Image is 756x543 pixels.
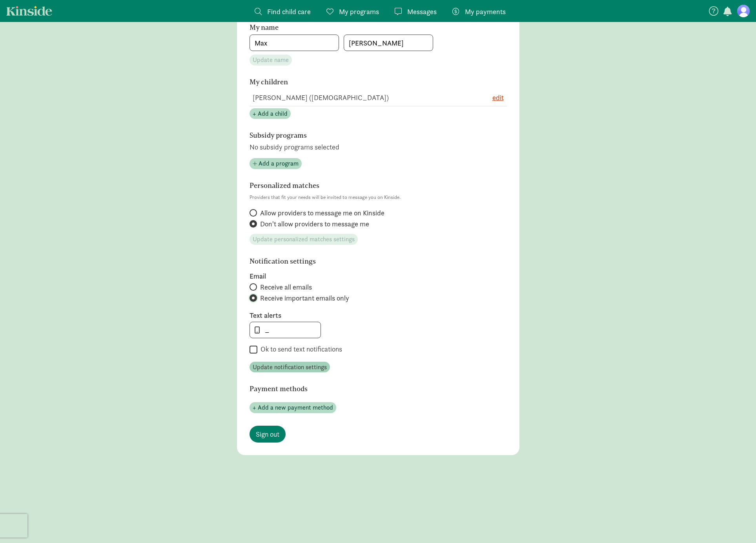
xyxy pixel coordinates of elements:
[260,282,312,292] span: Receive all emails
[253,55,289,65] span: Update name
[250,131,465,139] h6: Subsidy programs
[407,6,437,17] span: Messages
[260,293,349,303] span: Receive important emails only
[250,24,465,31] h6: My name
[250,271,507,281] label: Email
[250,362,330,373] button: Update notification settings
[257,344,342,354] label: Ok to send text notifications
[250,322,321,338] input: 555-555-5555
[256,429,279,439] span: Sign out
[250,402,336,413] button: + Add a new payment method
[465,6,506,17] span: My payments
[339,6,379,17] span: My programs
[250,193,507,202] p: Providers that fit your needs will be invited to message you on Kinside.
[250,35,339,51] input: First name
[250,234,358,245] button: Update personalized matches settings
[250,89,468,106] td: [PERSON_NAME] ([DEMOGRAPHIC_DATA])
[253,363,327,372] span: Update notification settings
[253,109,288,118] span: + Add a child
[253,235,355,244] span: Update personalized matches settings
[250,55,292,66] button: Update name
[260,219,369,229] span: Don't allow providers to message me
[250,385,465,393] h6: Payment methods
[250,158,302,169] button: Add a program
[250,426,286,443] a: Sign out
[259,159,299,168] span: Add a program
[250,78,465,86] h6: My children
[344,35,433,51] input: Last name
[250,311,507,320] label: Text alerts
[267,6,311,17] span: Find child care
[260,208,384,218] span: Allow providers to message me on Kinside
[250,142,507,152] p: No subsidy programs selected
[250,108,291,119] button: + Add a child
[253,403,333,412] span: + Add a new payment method
[250,257,465,265] h6: Notification settings
[6,6,52,16] a: Kinside
[492,92,504,103] button: edit
[250,182,465,190] h6: Personalized matches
